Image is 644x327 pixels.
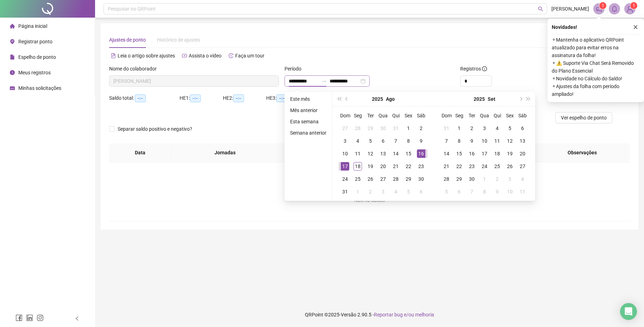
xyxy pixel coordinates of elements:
[115,125,195,133] span: Separar saldo positivo e negativo?
[415,160,427,173] td: 2025-08-23
[551,5,589,13] span: [PERSON_NAME]
[596,6,602,12] span: notification
[465,135,478,147] td: 2025-09-09
[630,2,637,9] sup: Atualize o seu contato no menu Meus Dados
[366,137,375,145] div: 5
[18,70,51,75] span: Meus registros
[18,23,47,29] span: Página inicial
[171,143,279,162] th: Jornadas
[417,162,425,171] div: 23
[525,92,532,106] button: super-next-year
[287,106,329,115] li: Mês anterior
[377,135,389,147] td: 2025-08-06
[279,143,345,162] th: Entrada 1
[341,162,349,171] div: 17
[392,187,400,196] div: 4
[377,173,389,185] td: 2025-08-27
[366,187,375,196] div: 2
[392,137,400,145] div: 7
[389,160,402,173] td: 2025-08-21
[341,312,356,317] span: Versão
[555,112,612,123] button: Ver espelho de ponto
[364,135,377,147] td: 2025-08-05
[402,160,415,173] td: 2025-08-22
[404,175,413,183] div: 29
[506,175,514,183] div: 3
[516,160,529,173] td: 2025-09-27
[440,173,453,185] td: 2025-09-28
[545,149,619,156] span: Observações
[480,149,489,158] div: 17
[540,143,625,162] th: Observações
[18,54,56,60] span: Espelho de ponto
[135,94,146,102] span: --:--
[633,25,638,30] span: close
[392,149,400,158] div: 14
[157,37,200,43] span: Histórico de ajustes
[75,316,80,321] span: left
[354,149,362,158] div: 11
[480,162,489,171] div: 24
[341,124,349,132] div: 27
[552,82,640,98] span: ⚬ Ajustes da folha com período ampliado!
[404,137,413,145] div: 8
[109,65,161,73] label: Nome do colaborador
[552,59,640,75] span: ⚬ ⚠️ Suporte Via Chat Será Removido do Plano Essencial
[488,92,495,106] button: month panel
[389,185,402,198] td: 2025-09-04
[465,173,478,185] td: 2025-09-30
[518,124,527,132] div: 6
[389,135,402,147] td: 2025-08-07
[379,149,387,158] div: 13
[491,109,504,122] th: Qui
[377,122,389,135] td: 2025-07-30
[440,122,453,135] td: 2025-08-31
[468,187,476,196] div: 7
[377,160,389,173] td: 2025-08-20
[402,135,415,147] td: 2025-08-08
[10,86,15,91] span: schedule
[285,65,306,73] label: Período
[18,85,61,91] span: Minhas solicitações
[18,39,52,44] span: Registrar ponto
[339,160,351,173] td: 2025-08-17
[478,173,491,185] td: 2025-10-01
[468,124,476,132] div: 2
[354,175,362,183] div: 25
[287,129,329,137] li: Semana anterior
[109,94,180,102] div: Saldo total:
[465,160,478,173] td: 2025-09-23
[538,6,543,12] span: search
[491,147,504,160] td: 2025-09-18
[518,149,527,158] div: 20
[516,147,529,160] td: 2025-09-20
[493,137,501,145] div: 11
[335,92,343,106] button: super-prev-year
[493,162,501,171] div: 25
[506,187,514,196] div: 10
[491,122,504,135] td: 2025-09-04
[377,147,389,160] td: 2025-08-13
[10,24,15,29] span: home
[465,122,478,135] td: 2025-09-02
[440,185,453,198] td: 2025-10-05
[516,122,529,135] td: 2025-09-06
[95,302,644,327] footer: QRPoint © 2025 - 2.90.5 -
[339,109,351,122] th: Dom
[223,94,266,102] div: HE 2:
[442,187,451,196] div: 5
[377,185,389,198] td: 2025-09-03
[478,135,491,147] td: 2025-09-10
[491,160,504,173] td: 2025-09-25
[354,124,362,132] div: 28
[442,149,451,158] div: 14
[366,149,375,158] div: 12
[351,122,364,135] td: 2025-07-28
[10,39,15,44] span: environment
[417,149,425,158] div: 16
[504,109,516,122] th: Sex
[113,76,275,86] span: ANA CAROLINA LOPES CARVALHO
[287,117,329,126] li: Esta semana
[404,149,413,158] div: 15
[364,160,377,173] td: 2025-08-19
